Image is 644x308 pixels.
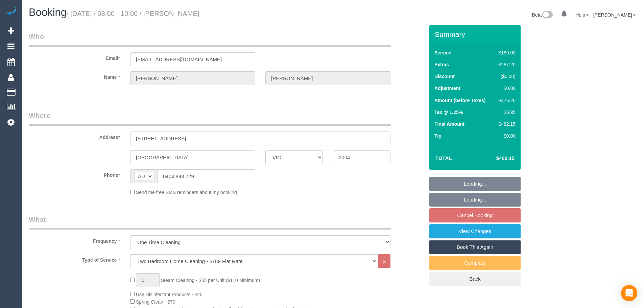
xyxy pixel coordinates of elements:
div: $476.20 [496,97,516,104]
span: Steam Cleaning - $55 per Unit ($110 Minimum) [161,278,260,283]
a: Help [575,12,589,18]
h3: Summary [435,30,517,38]
h4: $482.15 [476,156,515,161]
div: $287.20 [496,61,516,68]
input: First Name* [130,71,255,85]
label: Amount (before Taxes) [434,97,485,104]
label: Tip [434,133,442,139]
a: [PERSON_NAME] [593,12,636,18]
legend: What [29,214,391,230]
label: Discount [434,73,455,80]
a: View Changes [429,224,521,238]
label: Extras [434,61,449,68]
div: $0.00 [496,85,516,92]
small: / [DATE] / 08:00 - 10:00 / [PERSON_NAME] [67,10,199,17]
div: Open Intercom Messenger [621,285,637,301]
a: Book This Again [429,240,521,254]
input: Suburb* [130,150,255,164]
div: $189.00 [496,49,516,56]
label: Frequency * [24,235,125,244]
a: Beta [532,12,553,18]
label: Adjustment [434,85,460,92]
label: Final Amount [434,121,464,127]
input: Last Name* [265,71,390,85]
span: Use Disinfectant Products - $20 [136,292,202,297]
input: Email* [130,52,255,66]
span: Spring Clean - $70 [136,299,175,305]
label: Tax @ 1.25% [434,109,463,116]
strong: Total [435,155,452,161]
label: Service [434,49,451,56]
label: Address* [24,132,125,141]
a: Back [429,272,521,286]
input: Post Code* [333,150,390,164]
label: Type of Service * [24,254,125,263]
div: $0.00 [496,133,516,139]
legend: Who [29,31,391,47]
img: New interface [542,11,553,20]
div: ($0.00) [496,73,516,80]
span: Send me free SMS reminders about my booking [136,190,237,195]
label: Email* [24,52,125,62]
input: Phone* [157,169,255,183]
img: Automaid Logo [4,7,18,16]
label: Name * [24,71,125,80]
span: Booking [29,6,67,18]
div: $482.15 [496,121,516,127]
div: $5.95 [496,109,516,116]
label: Phone* [24,169,125,179]
legend: Where [29,111,391,126]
